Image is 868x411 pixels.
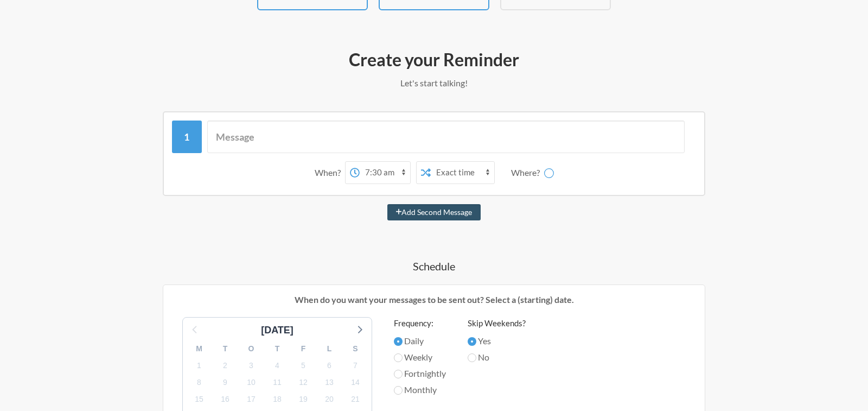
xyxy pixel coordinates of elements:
span: lördag 18 oktober 2025 [270,392,285,407]
label: Daily [394,334,446,347]
div: T [264,340,290,357]
span: torsdag 2 oktober 2025 [218,358,233,373]
label: Skip Weekends? [468,317,526,330]
span: onsdag 15 oktober 2025 [192,392,207,407]
div: When? [315,161,345,184]
div: L [316,340,342,357]
div: T [212,340,238,357]
input: Monthly [394,386,403,395]
span: onsdag 8 oktober 2025 [192,375,207,390]
div: Where? [511,161,544,184]
span: torsdag 9 oktober 2025 [218,375,233,390]
label: Frequency: [394,317,446,330]
span: fredag 17 oktober 2025 [244,392,259,407]
input: Message [207,121,685,153]
h2: Create your Reminder [119,48,749,71]
span: måndag 13 oktober 2025 [322,375,337,390]
span: lördag 4 oktober 2025 [270,358,285,373]
span: tisdag 21 oktober 2025 [348,392,363,407]
span: söndag 12 oktober 2025 [296,375,311,390]
span: tisdag 7 oktober 2025 [348,358,363,373]
input: Daily [394,337,403,346]
input: Weekly [394,353,403,362]
input: Fortnightly [394,370,403,378]
span: måndag 20 oktober 2025 [322,392,337,407]
span: onsdag 1 oktober 2025 [192,358,207,373]
span: måndag 6 oktober 2025 [322,358,337,373]
span: söndag 19 oktober 2025 [296,392,311,407]
span: lördag 11 oktober 2025 [270,375,285,390]
div: M [186,340,212,357]
div: [DATE] [257,323,298,338]
div: O [238,340,264,357]
label: Fortnightly [394,367,446,380]
span: fredag 10 oktober 2025 [244,375,259,390]
p: Let's start talking! [119,77,749,90]
input: Yes [468,337,476,346]
input: No [468,353,476,362]
div: S [342,340,368,357]
label: Monthly [394,383,446,396]
button: Add Second Message [387,204,481,220]
label: Weekly [394,351,446,364]
label: No [468,351,526,364]
div: F [290,340,316,357]
span: tisdag 14 oktober 2025 [348,375,363,390]
span: fredag 3 oktober 2025 [244,358,259,373]
label: Yes [468,334,526,347]
span: söndag 5 oktober 2025 [296,358,311,373]
span: torsdag 16 oktober 2025 [218,392,233,407]
h4: Schedule [119,258,749,274]
p: When do you want your messages to be sent out? Select a (starting) date. [171,293,697,306]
